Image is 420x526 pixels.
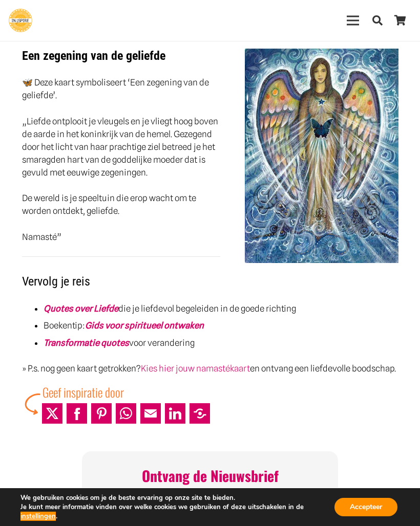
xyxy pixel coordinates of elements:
li: Pinterest [89,401,114,426]
li: voor verandering [44,337,398,349]
a: Kies hier jouw namastékaart [141,363,250,374]
a: Transformatie quotes [44,338,129,348]
button: instellingen [20,512,56,521]
li: Boekentip: [44,319,398,332]
p: „Liefde ontplooit je vleugels en je vliegt hoog boven de aarde in het koninkrijk van de hemel. Ge... [22,115,398,179]
li: More Options [187,401,212,426]
li: die je liefdevol begeleiden in de goede richting [44,302,398,315]
a: Pin to Pinterest [91,403,112,424]
a: Gids voor spiritueel ontwaken [85,320,204,331]
h2: Vervolg je reis [22,261,398,289]
img: Welke Namasté kaart kies jij? Trek een kaart en kijk welke boodschap voor jou weggelegd is! - www... [245,49,398,263]
p: » P.s. nog geen kaart getrokken? en ontvang een liefdevolle boodschap. [22,362,398,375]
strong: Een zegening van de geliefde [22,49,165,63]
a: Share to Facebook [67,403,87,424]
div: Geef inspiratie door [43,383,212,401]
p: 🦋 Deze kaart symboliseert ‘Een zegening van de geliefde’. [22,76,398,102]
a: Post to X (Twitter) [42,403,62,424]
span: Ontvang de Nieuwsbrief [142,465,279,486]
a: Share to More Options [190,403,210,424]
a: Share to WhatsApp [116,403,136,424]
li: LinkedIn [163,401,187,426]
a: Menu [340,8,366,33]
li: Email This [138,401,163,426]
li: Facebook [65,401,89,426]
p: We gebruiken cookies om je de beste ervaring op onze site te bieden. [20,493,320,502]
p: Namasté” [22,231,398,244]
li: WhatsApp [114,401,138,426]
a: Mail to Email This [140,403,161,424]
p: De wereld is je speeltuin die erop wacht om te worden ontdekt, geliefde. [22,192,398,217]
p: Je kunt meer informatie vinden over welke cookies we gebruiken of deze uitschakelen in de . [20,502,320,521]
a: Zoeken [366,8,389,33]
button: Accepteer [334,498,397,516]
a: Share to LinkedIn [165,403,185,424]
a: Ingspire - het zingevingsplatform met de mooiste spreuken en gouden inzichten over het leven [9,9,32,32]
li: X (Twitter) [40,401,65,426]
a: Quotes over Liefde [44,303,118,314]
